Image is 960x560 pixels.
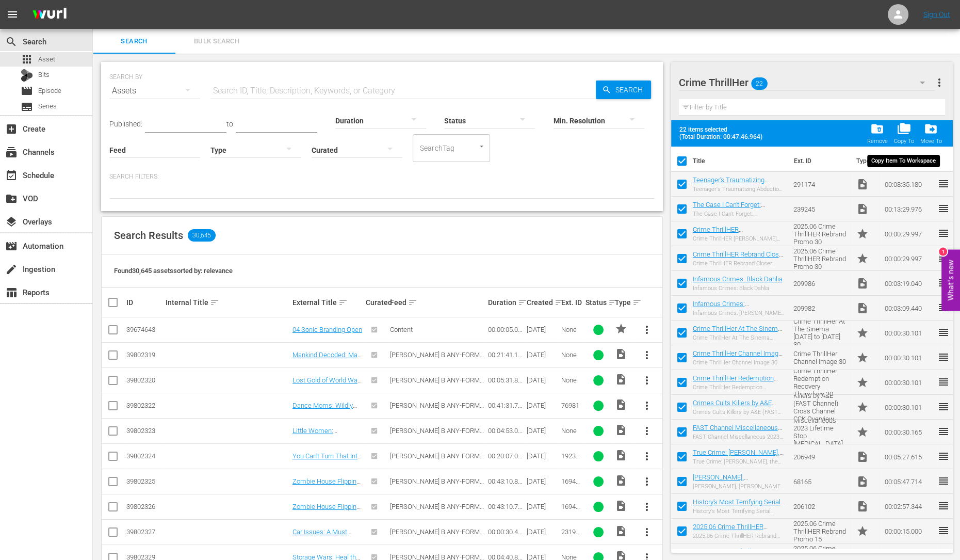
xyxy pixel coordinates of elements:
button: Move To [917,119,945,148]
span: reorder [937,227,950,239]
span: Move Item To Workspace [917,119,945,148]
td: Crimes Cults Killers by A&E (FAST Channel) Cross Channel CCK Overview Image [789,395,853,420]
span: [PERSON_NAME] B ANY-FORM MLT 081 [390,402,484,417]
button: Open [477,141,486,151]
div: 2025.06 Crime ThrillHER Rebrand Promo 15 [693,533,785,539]
span: Promo [856,401,869,413]
div: None [561,351,582,359]
td: 00:00:15.000 [881,519,937,543]
span: Video [615,398,627,411]
span: Promo [856,426,869,438]
span: Series [38,101,57,111]
span: Video [615,449,627,461]
span: Video [856,178,869,190]
div: 00:21:41.133 [488,351,524,359]
span: Promo [856,252,869,265]
div: Curated [366,298,387,307]
td: Crime ThrillHer At The Sinema [DATE] to [DATE] 30 [789,321,853,345]
td: 00:00:29.997 [881,221,937,246]
span: more_vert [641,324,653,336]
span: more_vert [933,76,945,89]
span: VOD [5,193,18,205]
span: 169412 [561,503,580,518]
span: Video [615,373,627,386]
span: Search [99,36,169,47]
td: 2025.06 Crime ThrillHER Rebrand Promo 15 [789,519,853,543]
div: Crime ThrillHER [PERSON_NAME] Promo 30 [693,235,785,242]
div: 39802319 [126,351,162,359]
span: reorder [937,252,950,264]
span: Search Results [114,229,183,242]
span: Reports [5,286,18,299]
div: 39802327 [126,528,162,536]
div: 39674643 [126,326,162,333]
div: Remove [867,138,887,145]
div: [DATE] [527,477,558,485]
span: sort [408,298,417,307]
span: [PERSON_NAME] B ANY-FORM FYI 081 [390,503,484,518]
span: folder_copy [897,122,910,136]
div: Feed [390,296,484,309]
p: Search Filters: [109,172,655,181]
td: 00:03:09.440 [881,296,937,321]
td: 291174 [789,172,853,197]
div: [PERSON_NAME], [PERSON_NAME], [PERSON_NAME] [693,483,785,490]
span: Promo [856,351,869,364]
span: [PERSON_NAME] B ANY-FORM THC 081 [390,376,484,392]
a: Crime ThrillHer Redemption Recovery Thursdays 30 [693,374,778,390]
span: Search [5,36,18,48]
a: Crimes Cults Killers by A&E (FAST Channel) Cross Channel CCK Overview Image [693,399,782,422]
div: Copy To [893,138,914,145]
div: 00:00:05.034 [488,326,524,333]
a: Teenager's Traumatizing Abduction Leaves Lasting Impact [693,176,769,199]
span: Video [856,203,869,215]
button: more_vert [634,317,659,342]
div: Move To [920,138,941,145]
span: reorder [937,202,950,215]
span: Promo [856,228,869,240]
div: None [561,427,582,435]
th: Duration [878,147,940,175]
div: 1 [939,247,947,255]
span: Search [611,81,651,99]
div: Internal Title [166,296,289,309]
button: more_vert [634,444,659,469]
span: sort [338,298,348,307]
span: reorder [937,277,950,289]
button: Copy To [890,119,917,148]
td: Crime ThrillHer Channel Image 30 [789,345,853,370]
span: [PERSON_NAME] B ANY-FORM THC 081 [390,351,484,366]
span: to [226,120,233,128]
td: 00:00:29.997 [881,246,937,271]
div: None [561,376,582,384]
button: more_vert [634,520,659,545]
div: [DATE] [527,427,558,435]
a: FAST Channel Miscellaneous 2023 Lifetime Stop [MEDICAL_DATA] Life PSA [693,424,782,447]
button: more_vert [933,70,945,95]
span: [PERSON_NAME] B ANY-FORM FYI 081 [390,452,484,468]
div: [DATE] [527,402,558,409]
a: 2025.06 Crime ThrillHER Rebrand Promo 15 [693,523,768,538]
div: 39802323 [126,427,162,435]
a: Car Issues: A Must Have Tool [292,528,351,543]
td: 00:13:29.976 [881,197,937,221]
span: Ingestion [5,263,18,276]
span: Video [615,424,627,436]
div: 00:05:31.860 [488,376,524,384]
span: Video [856,277,869,290]
div: [DATE] [527,528,558,536]
button: more_vert [634,469,659,494]
span: reorder [937,450,950,462]
div: [DATE] [527,326,558,333]
span: Video [615,348,627,360]
div: True Crime: [PERSON_NAME], the Son of [PERSON_NAME] [693,458,785,465]
td: 00:00:30.101 [881,345,937,370]
span: (Total Duration: 00:47:46.964) [679,133,767,140]
div: 00:43:10.822 [488,477,524,485]
span: Series [21,101,33,113]
span: drive_file_move [924,122,938,136]
span: Asset [21,53,33,66]
span: Video [856,475,869,488]
td: 00:08:35.180 [881,172,937,197]
span: reorder [937,401,950,413]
